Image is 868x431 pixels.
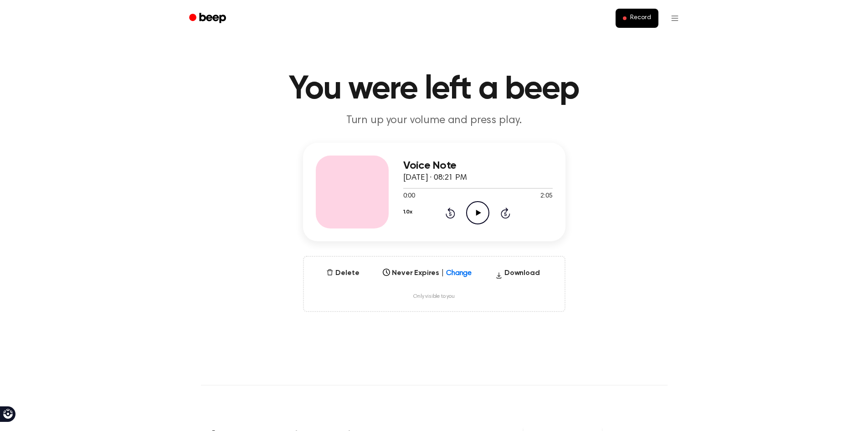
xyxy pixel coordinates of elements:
[403,174,467,182] span: [DATE] · 08:21 PM
[664,7,686,29] button: Open menu
[540,192,552,201] span: 2:05
[630,14,651,22] span: Record
[616,9,658,28] button: Record
[403,192,415,201] span: 0:00
[403,204,412,220] button: 1.0x
[492,268,544,282] button: Download
[201,73,668,106] h1: You were left a beep
[183,10,234,27] a: Beep
[259,113,609,128] p: Turn up your volume and press play.
[413,293,455,300] span: Only visible to you
[403,160,553,172] h3: Voice Note
[323,268,363,279] button: Delete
